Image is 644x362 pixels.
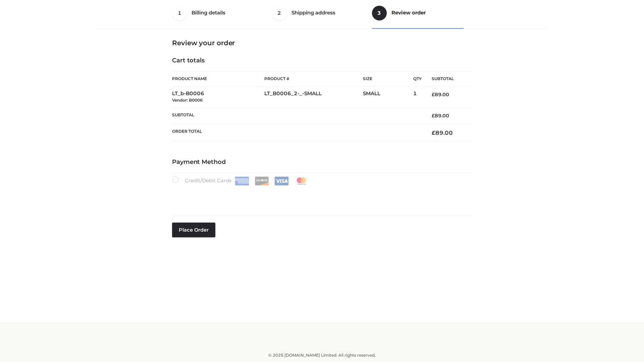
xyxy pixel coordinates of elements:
img: Discover [255,177,269,185]
span: £ [432,113,435,119]
label: Credit/Debit Cards [172,176,309,185]
th: Product # [264,71,363,86]
button: Place order [172,223,215,237]
th: Product Name [172,71,264,86]
img: Visa [274,177,289,185]
th: Subtotal [422,71,472,86]
h4: Payment Method [172,159,472,166]
img: Amex [235,177,249,185]
img: Mastercard [294,177,309,185]
bdi: 89.00 [432,129,453,136]
div: © 2025 [DOMAIN_NAME] Limited. All rights reserved. [100,352,544,359]
td: SMALL [363,86,413,108]
td: LT_b-B0006 [172,86,264,108]
h3: Review your order [172,39,472,47]
small: Vendor: B0006 [172,98,203,103]
bdi: 89.00 [432,113,449,119]
h4: Cart totals [172,57,472,64]
th: Order Total [172,124,422,142]
td: LT_B0006_2-_-SMALL [264,86,363,108]
th: Size [363,71,410,86]
span: £ [432,92,435,98]
span: £ [432,129,435,136]
td: 1 [413,86,422,108]
iframe: Secure payment input frame [171,184,471,208]
bdi: 89.00 [432,92,449,98]
th: Subtotal [172,107,422,124]
th: Qty [413,71,422,86]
